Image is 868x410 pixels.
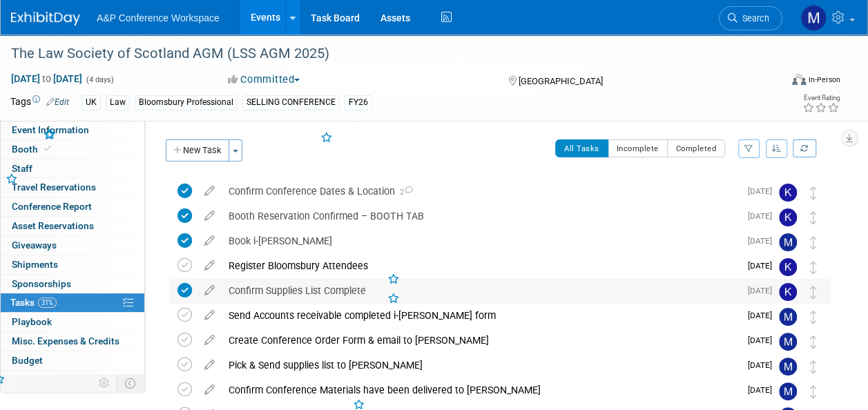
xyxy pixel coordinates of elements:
[719,6,782,30] a: Search
[748,360,779,370] span: [DATE]
[748,211,779,221] span: [DATE]
[810,335,817,349] i: Move task
[242,95,340,110] div: SELLING CONFERENCE
[12,182,96,193] span: Travel Reservations
[779,358,797,375] img: Matt Hambridge
[1,121,144,139] a: Event Information
[800,5,827,31] img: Matt Hambridge
[12,240,57,251] span: Giveaways
[779,258,797,276] img: Karen Reid
[779,308,797,326] img: Matt Hambridge
[810,236,817,249] i: Move task
[1,159,144,178] a: Staff
[1,275,144,293] a: Sponsorships
[44,145,51,153] i: Booth reservation complete
[748,311,779,320] span: [DATE]
[810,211,817,224] i: Move task
[10,95,69,110] td: Tags
[810,186,817,199] i: Move task
[1,217,144,235] a: Asset Reservations
[197,309,222,322] a: edit
[222,179,740,203] div: Confirm Conference Dates & Location
[345,95,372,110] div: FY26
[106,95,130,110] div: Law
[197,359,222,371] a: edit
[10,72,83,85] span: [DATE] [DATE]
[792,74,806,85] img: Format-Inperson.png
[117,374,145,392] td: Toggle Event Tabs
[222,378,740,402] div: Confirm Conference Materials have been delivered to [PERSON_NAME]
[85,75,114,84] span: (4 days)
[222,229,740,253] div: Book i-[PERSON_NAME]
[810,360,817,373] i: Move task
[46,97,69,107] a: Edit
[12,124,89,135] span: Event Information
[779,184,797,202] img: Karen Reid
[1,313,144,331] a: Playbook
[12,144,54,155] span: Booth
[1,351,144,370] a: Budget
[12,163,32,174] span: Staff
[810,286,817,299] i: Move task
[748,385,779,395] span: [DATE]
[667,139,726,157] button: Completed
[793,139,816,157] a: Refresh
[810,261,817,274] i: Move task
[38,297,57,308] span: 31%
[12,220,94,231] span: Asset Reservations
[12,201,92,212] span: Conference Report
[197,334,222,346] a: edit
[779,333,797,351] img: Matt Hambridge
[12,335,119,346] span: Misc. Expenses & Credits
[1,178,144,197] a: Travel Reservations
[808,75,840,85] div: In-Person
[223,72,305,87] button: Committed
[748,186,779,196] span: [DATE]
[1,371,144,389] a: ROI, Objectives & ROO
[93,374,117,392] td: Personalize Event Tab Strip
[779,283,797,301] img: Karen Reid
[555,139,608,157] button: All Tasks
[748,236,779,246] span: [DATE]
[197,210,222,222] a: edit
[12,259,58,270] span: Shipments
[810,385,817,398] i: Move task
[1,293,144,312] a: Tasks31%
[40,73,53,84] span: to
[197,384,222,396] a: edit
[222,279,740,302] div: Confirm Supplies List Complete
[222,204,740,228] div: Booth Reservation Confirmed – BOOTH TAB
[1,255,144,274] a: Shipments
[97,12,220,23] span: A&P Conference Workspace
[12,316,52,327] span: Playbook
[197,284,222,297] a: edit
[6,41,769,66] div: The Law Society of Scotland AGM (LSS AGM 2025)
[222,254,740,277] div: Register Bloomsbury Attendees
[779,233,797,251] img: Matt Hambridge
[12,355,43,366] span: Budget
[737,13,769,23] span: Search
[197,260,222,272] a: edit
[608,139,668,157] button: Incomplete
[11,12,80,26] img: ExhibitDay
[802,95,840,101] div: Event Rating
[1,332,144,351] a: Misc. Expenses & Credits
[810,311,817,324] i: Move task
[1,197,144,216] a: Conference Report
[12,278,71,289] span: Sponsorships
[748,335,779,345] span: [DATE]
[779,208,797,226] img: Karen Reid
[197,235,222,247] a: edit
[1,140,144,159] a: Booth
[779,382,797,400] img: Matt Hambridge
[10,297,57,308] span: Tasks
[748,286,779,295] span: [DATE]
[222,353,740,377] div: Pick & Send supplies list to [PERSON_NAME]
[135,95,238,110] div: Bloomsbury Professional
[1,236,144,255] a: Giveaways
[519,76,603,86] span: [GEOGRAPHIC_DATA]
[748,261,779,271] span: [DATE]
[222,329,740,352] div: Create Conference Order Form & email to [PERSON_NAME]
[720,72,840,92] div: Event Format
[197,185,222,197] a: edit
